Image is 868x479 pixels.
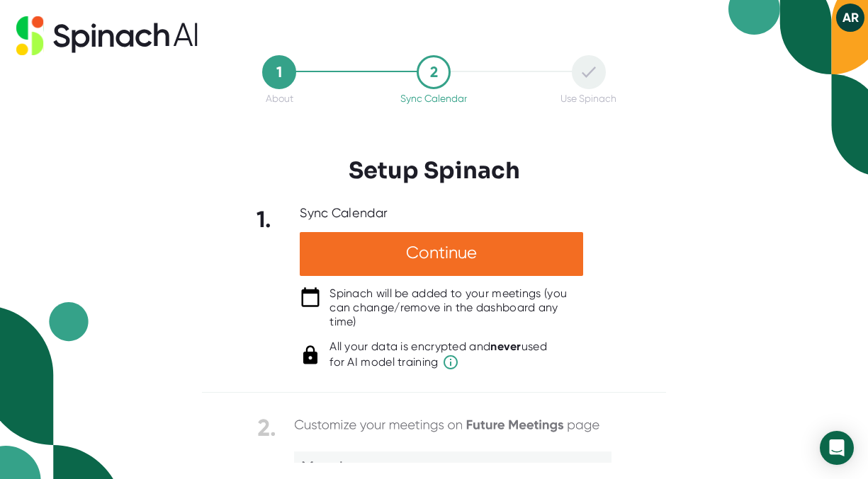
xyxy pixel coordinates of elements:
b: never [490,340,522,353]
div: Sync Calendar [400,93,467,104]
div: Continue [300,232,583,276]
span: for AI model training [329,354,547,371]
div: Use Spinach [560,93,616,104]
div: Spinach will be added to your meetings (you can change/remove in the dashboard any time) [329,287,583,329]
h3: Setup Spinach [349,157,520,184]
div: All your data is encrypted and used [329,340,547,371]
div: 2 [417,55,451,89]
b: 1. [257,206,272,233]
button: AR [836,4,864,32]
div: Open Intercom Messenger [820,431,854,465]
div: 1 [262,55,296,89]
div: About [266,93,293,104]
div: Sync Calendar [300,205,388,221]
